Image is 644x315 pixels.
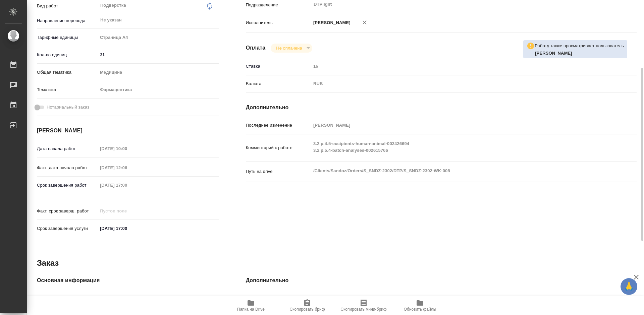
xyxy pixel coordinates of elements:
p: [PERSON_NAME] [311,19,351,26]
span: Скопировать мини-бриф [340,307,386,312]
button: Не оплачена [274,45,304,51]
input: Пустое поле [311,294,604,303]
div: RUB [311,78,604,89]
div: Фармацевтика [98,84,219,96]
p: Дата начала работ [37,145,98,152]
button: Скопировать мини-бриф [335,296,392,315]
input: Пустое поле [98,180,156,190]
p: Факт. дата начала работ [37,165,98,171]
div: Медицина [98,67,219,78]
span: 🙏 [623,279,635,294]
span: Скопировать бриф [289,307,325,312]
span: Обновить файлы [404,307,436,312]
button: Папка на Drive [223,296,279,315]
p: Работу также просматривает пользователь [535,43,624,49]
p: Валюта [246,80,311,87]
p: Вид работ [37,3,98,9]
input: Пустое поле [98,206,156,216]
input: Пустое поле [98,144,156,153]
p: Код заказа [37,295,98,302]
input: ✎ Введи что-нибудь [98,224,156,233]
div: Не оплачена [271,44,312,53]
h4: Оплата [246,44,266,52]
h2: Заказ [37,258,59,268]
h4: Дополнительно [246,276,637,285]
input: Пустое поле [98,294,219,303]
p: Путь на drive [246,168,311,175]
button: Скопировать бриф [279,296,335,315]
div: Страница А4 [98,32,219,43]
p: Общая тематика [37,69,98,76]
button: Удалить исполнителя [357,15,372,30]
p: Срок завершения услуги [37,225,98,232]
p: Комментарий к работе [246,144,311,151]
p: Архипова Екатерина [535,50,624,57]
span: Нотариальный заказ [47,104,89,111]
button: 🙏 [621,278,637,295]
h4: [PERSON_NAME] [37,127,219,135]
h4: Дополнительно [246,104,637,112]
textarea: /Clients/Sandoz/Orders/S_SNDZ-2302/DTP/S_SNDZ-2302-WK-008 [311,165,604,177]
p: Ставка [246,63,311,70]
b: [PERSON_NAME] [535,51,572,56]
p: Тематика [37,86,98,93]
textarea: 3.2.p.4.5-excipients-human-animal-002426694 3.2.p.5.4-batch-analyses-002615766 [311,138,604,156]
input: Пустое поле [311,120,604,130]
span: Папка на Drive [237,307,265,312]
p: Последнее изменение [246,122,311,129]
input: Пустое поле [98,163,156,173]
p: Факт. срок заверш. работ [37,208,98,214]
h4: Основная информация [37,276,219,285]
p: Подразделение [246,2,311,8]
input: ✎ Введи что-нибудь [98,50,219,60]
p: Направление перевода [37,17,98,24]
button: Обновить файлы [392,296,448,315]
p: Путь на drive [246,295,311,302]
p: Срок завершения работ [37,182,98,189]
input: Пустое поле [311,61,604,71]
p: Тарифные единицы [37,34,98,41]
p: Кол-во единиц [37,52,98,58]
p: Исполнитель [246,19,311,26]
